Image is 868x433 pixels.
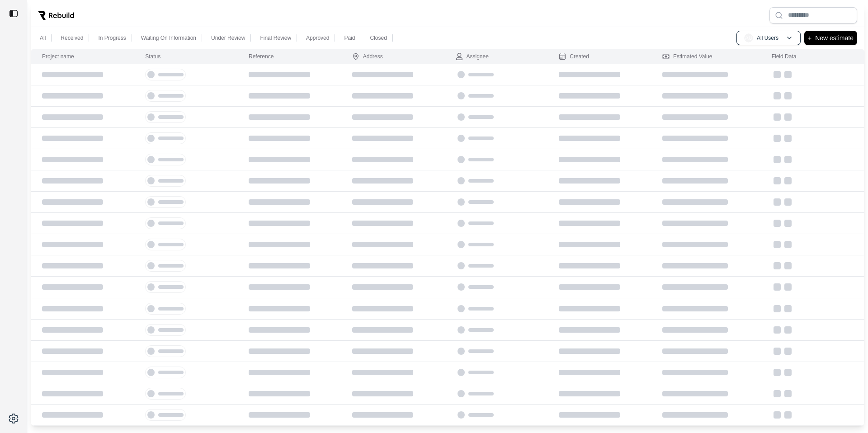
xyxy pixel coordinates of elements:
p: Waiting On Information [141,34,196,42]
div: Reference [249,53,274,60]
div: Created [559,53,589,60]
p: Paid [344,34,355,42]
div: Project name [42,53,74,60]
span: AU [744,33,753,42]
button: +New estimate [804,31,857,45]
img: toggle sidebar [9,9,18,18]
p: All [40,34,46,42]
p: Approved [306,34,329,42]
button: AUAll Users [736,31,801,45]
div: Status [145,53,160,60]
div: Field Data [772,53,797,60]
p: Received [61,34,83,42]
p: In Progress [98,34,126,42]
p: Final Review [260,34,291,42]
p: + [808,33,811,43]
img: Rebuild [38,11,74,20]
p: Closed [370,34,387,42]
div: Estimated Value [662,53,712,60]
div: Address [352,53,383,60]
p: New estimate [815,33,854,43]
p: Under Review [211,34,245,42]
div: Assignee [456,53,489,60]
p: All Users [757,34,778,42]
